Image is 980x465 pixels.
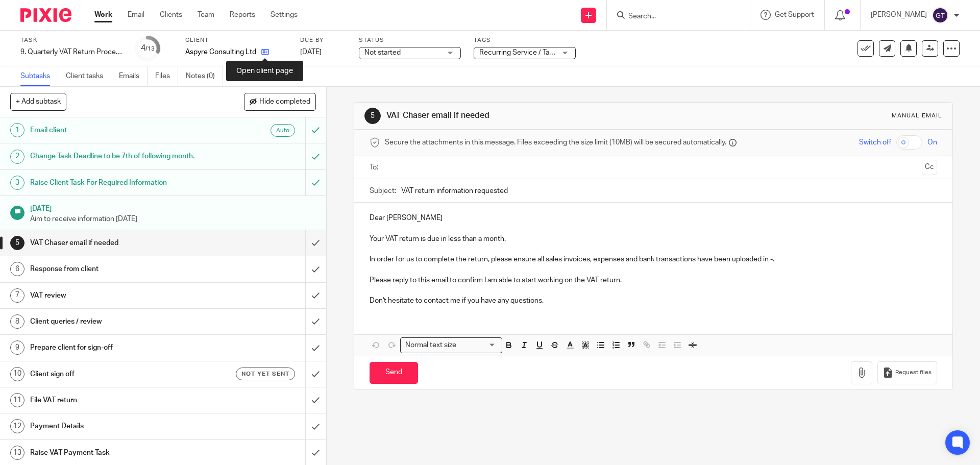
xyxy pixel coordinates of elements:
[30,123,207,138] h1: Email client
[300,36,346,44] label: Due by
[927,137,937,148] span: On
[10,340,24,355] div: 9
[370,186,396,196] label: Subject:
[859,137,891,148] span: Switch off
[892,112,942,120] div: Manual email
[66,66,111,86] a: Client tasks
[20,47,122,57] div: 9. Quarterly VAT Return Process
[370,234,937,244] p: Your VAT return is due in less than a month.
[259,98,310,106] span: Hide completed
[10,176,24,190] div: 3
[119,66,148,86] a: Emails
[20,66,58,86] a: Subtasks
[185,36,287,44] label: Client
[10,367,24,381] div: 10
[241,370,289,378] span: Not yet sent
[370,213,937,223] p: Dear [PERSON_NAME]
[186,66,223,86] a: Notes (0)
[30,288,207,303] h1: VAT review
[198,10,214,20] a: Team
[145,46,155,52] small: /13
[30,340,207,355] h1: Prepare client for sign-off
[10,288,24,303] div: 7
[155,66,178,86] a: Files
[627,12,719,21] input: Search
[932,7,948,23] img: svg%3E
[364,108,381,124] div: 5
[30,214,316,224] p: Aim to receive information [DATE]
[271,124,295,137] div: Auto
[871,10,927,20] p: [PERSON_NAME]
[370,362,418,384] input: Send
[30,261,207,277] h1: Response from client
[403,340,458,351] span: Normal text size
[895,369,932,377] span: Request files
[385,137,726,148] span: Secure the attachments in this message. Files exceeding the size limit (10MB) will be secured aut...
[10,123,24,137] div: 1
[30,445,207,460] h1: Raise VAT Payment Task
[10,419,24,433] div: 12
[364,49,401,56] span: Not started
[244,93,316,110] button: Hide completed
[231,66,270,86] a: Audit logs
[922,160,937,175] button: Cc
[30,393,207,408] h1: File VAT return
[20,36,122,44] label: Task
[30,235,207,251] h1: VAT Chaser email if needed
[10,93,66,110] button: + Add subtask
[230,10,255,20] a: Reports
[10,314,24,329] div: 8
[94,10,112,20] a: Work
[10,446,24,460] div: 13
[370,254,937,264] p: In order for us to complete the return, please ensure all sales invoices, expenses and bank trans...
[185,47,256,57] p: Aspyre Consulting Ltd
[386,110,675,121] h1: VAT Chaser email if needed
[370,275,937,285] p: Please reply to this email to confirm I am able to start working on the VAT return.
[370,296,937,306] p: Don't hesitate to contact me if you have any questions.
[10,150,24,164] div: 2
[128,10,144,20] a: Email
[877,361,937,384] button: Request files
[479,49,568,56] span: Recurring Service / Task + 1
[271,10,298,20] a: Settings
[474,36,576,44] label: Tags
[30,419,207,434] h1: Payment Details
[459,340,496,351] input: Search for option
[30,201,316,214] h1: [DATE]
[775,11,814,18] span: Get Support
[10,262,24,276] div: 6
[20,8,71,22] img: Pixie
[141,42,155,54] div: 4
[359,36,461,44] label: Status
[160,10,182,20] a: Clients
[10,236,24,250] div: 5
[30,149,207,164] h1: Change Task Deadline to be 7th of following month.
[30,175,207,190] h1: Raise Client Task For Required Information
[10,393,24,407] div: 11
[400,337,502,353] div: Search for option
[30,366,207,382] h1: Client sign off
[370,162,381,173] label: To:
[30,314,207,329] h1: Client queries / review
[300,48,322,56] span: [DATE]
